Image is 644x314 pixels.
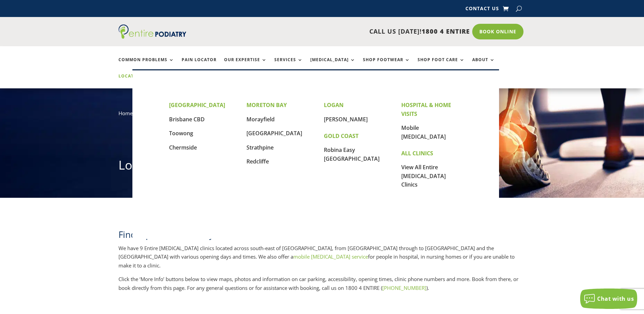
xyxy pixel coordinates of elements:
[169,129,193,137] a: Toowong
[422,27,470,35] span: 1800 4 ENTIRE
[118,74,152,88] a: Locations
[418,57,465,72] a: Shop Foot Care
[182,57,217,72] a: Pain Locator
[246,101,287,109] strong: MORETON BAY
[293,253,368,260] a: mobile [MEDICAL_DATA] service
[472,24,523,39] a: Book Online
[118,275,526,292] p: Click the ‘More Info’ buttons below to view maps, photos and information on car parking, accessib...
[118,110,133,117] a: Home
[324,132,358,140] strong: GOLD COAST
[118,24,186,39] img: logo (1)
[118,57,174,72] a: Common Problems
[118,33,186,40] a: Entire Podiatry
[401,163,446,188] a: View All Entire [MEDICAL_DATA] Clinics
[169,101,225,109] strong: [GEOGRAPHIC_DATA]
[324,101,344,109] strong: LOGAN
[401,101,451,118] strong: HOSPITAL & HOME VISITS
[224,57,267,72] a: Our Expertise
[118,228,526,244] h2: Find a podiatrist near you
[246,158,269,165] a: Redcliffe
[465,6,499,14] a: Contact Us
[118,244,526,275] p: We have 9 Entire [MEDICAL_DATA] clinics located across south-east of [GEOGRAPHIC_DATA], from [GEO...
[118,109,526,123] nav: breadcrumb
[274,57,303,72] a: Services
[382,284,426,291] a: [PHONE_NUMBER]
[472,57,495,72] a: About
[324,116,368,123] a: [PERSON_NAME]
[310,57,355,72] a: [MEDICAL_DATA]
[401,150,433,157] strong: ALL CLINICS
[580,289,637,309] button: Chat with us
[363,57,410,72] a: Shop Footwear
[169,116,205,123] a: Brisbane CBD
[246,116,275,123] a: Morayfield
[246,144,274,151] a: Strathpine
[213,27,470,36] p: CALL US [DATE]!
[246,129,302,137] a: [GEOGRAPHIC_DATA]
[597,295,634,302] span: Chat with us
[401,124,446,140] a: Mobile [MEDICAL_DATA]
[118,157,526,177] h1: Locations
[324,146,380,162] a: Robina Easy [GEOGRAPHIC_DATA]
[169,144,197,151] a: Chermside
